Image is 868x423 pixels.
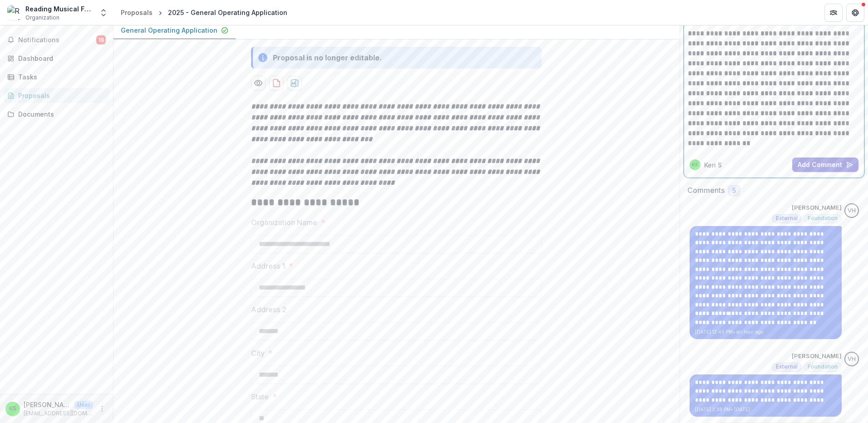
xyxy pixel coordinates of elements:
div: 2025 - General Operating Application [168,8,287,17]
p: [PERSON_NAME] [24,400,71,409]
p: State [251,391,269,402]
button: More [97,403,108,414]
img: Reading Musical Foundation [7,5,22,20]
div: Dashboard [18,54,102,63]
button: Add Comment [792,157,858,172]
div: Reading Musical Foundation [25,4,94,14]
span: Foundation [808,215,838,221]
span: 5 [732,187,736,195]
button: download-proposal [287,76,302,90]
p: [PERSON_NAME] [792,203,842,212]
button: download-proposal [269,76,284,90]
p: Address 2 [251,304,286,315]
p: [DATE] 2:38 PM • [DATE] [695,406,836,413]
p: [PERSON_NAME] [792,352,842,361]
button: Partners [824,4,843,22]
div: Keri Shultz [9,406,16,412]
div: Keri Shultz [692,162,698,167]
p: [EMAIL_ADDRESS][DOMAIN_NAME] [24,409,93,418]
button: Notifications18 [4,33,109,47]
p: [DATE] 12:40 PM • an hour ago [695,329,836,335]
span: 18 [96,35,106,44]
button: Preview fac628ab-7711-411d-9d92-a0075a2906e5-0.pdf [251,76,266,90]
a: Documents [4,107,109,122]
span: External [776,215,798,221]
p: General Operating Application [121,25,217,35]
h2: Comments [687,186,725,195]
div: Proposals [18,91,102,100]
p: Address 1 [251,261,285,271]
div: Valeri Harteg [848,208,856,214]
div: Documents [18,109,102,119]
p: City [251,348,265,359]
div: Tasks [18,72,102,82]
p: User [74,401,93,409]
button: Open entity switcher [97,4,110,22]
p: Organization Name [251,217,317,228]
span: Notifications [18,36,96,44]
div: Valeri Harteg [848,356,856,362]
p: Keri S [704,160,722,170]
a: Tasks [4,69,109,84]
span: Foundation [808,364,838,370]
div: Proposal is no longer editable. [273,52,382,63]
button: Get Help [846,4,864,22]
span: External [776,364,798,370]
a: Proposals [117,6,156,19]
a: Dashboard [4,51,109,66]
a: Proposals [4,88,109,103]
div: Proposals [121,8,153,17]
nav: breadcrumb [117,6,291,19]
span: Organization [25,14,59,22]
